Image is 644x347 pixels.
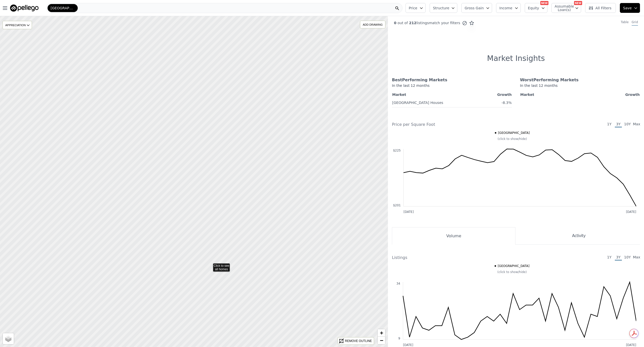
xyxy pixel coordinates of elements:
[393,149,401,152] text: $225
[380,330,383,336] span: +
[485,91,512,98] th: Growth
[496,3,521,13] button: Income
[409,6,417,11] span: Price
[378,337,385,344] a: Zoom out
[498,264,529,268] span: [GEOGRAPHIC_DATA]
[528,6,539,11] span: Equity
[633,122,640,128] span: Max
[632,20,638,26] div: Grid
[392,77,512,83] div: Best Performing Markets
[579,91,640,98] th: Growth
[606,122,613,128] span: 1Y
[525,3,547,13] button: Equity
[392,83,512,91] div: In the last 12 months
[433,6,449,11] span: Structure
[626,210,636,214] text: [DATE]
[520,83,640,91] div: In the last 12 months
[615,122,622,128] span: 3Y
[392,91,485,98] th: Market
[585,3,616,13] button: All Filters
[623,6,632,11] span: Save
[520,91,579,98] th: Market
[540,1,548,5] div: NEW
[515,227,640,245] button: Activity
[408,21,416,25] span: 212
[429,20,460,25] span: match your filters
[51,6,75,11] span: [GEOGRAPHIC_DATA]
[574,1,582,5] div: NEW
[404,210,414,214] text: [DATE]
[345,339,372,343] div: REMOVE OUTLINE
[403,343,413,347] text: [DATE]
[392,99,443,105] a: [GEOGRAPHIC_DATA] Houses
[406,3,426,13] button: Price
[520,77,640,83] div: Worst Performing Markets
[398,337,400,340] text: 9
[487,54,545,63] h1: Market Insights
[3,333,14,344] a: Layers
[10,5,38,12] img: Pellego
[392,122,516,128] div: Price per Square Foot
[461,3,492,13] button: Gross Gain
[380,337,383,343] span: −
[615,255,622,261] span: 3Y
[626,343,636,347] text: [DATE]
[388,137,636,141] div: (click to show/hide)
[551,3,581,13] button: Assumable Loan(s)
[588,6,612,11] span: All Filters
[378,329,385,337] a: Zoom in
[624,255,631,261] span: 10Y
[624,122,631,128] span: 10Y
[430,3,457,13] button: Structure
[360,21,385,28] div: ADD DRAWING
[621,20,629,26] div: Table
[606,255,613,261] span: 1Y
[555,5,571,12] span: Assumable Loan(s)
[633,255,640,261] span: Max
[393,204,401,207] text: $201
[498,131,530,135] span: [GEOGRAPHIC_DATA]
[392,255,516,261] div: Listings
[465,6,484,11] span: Gross Gain
[3,21,32,29] div: APPRECIATION
[394,21,396,25] span: 0
[392,227,515,245] button: Volume
[620,3,640,13] button: Save
[388,20,474,26] div: out of listings
[396,282,400,285] text: 34
[499,6,512,11] span: Income
[501,101,512,105] span: -8.3%
[388,270,636,274] div: (click to show/hide)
